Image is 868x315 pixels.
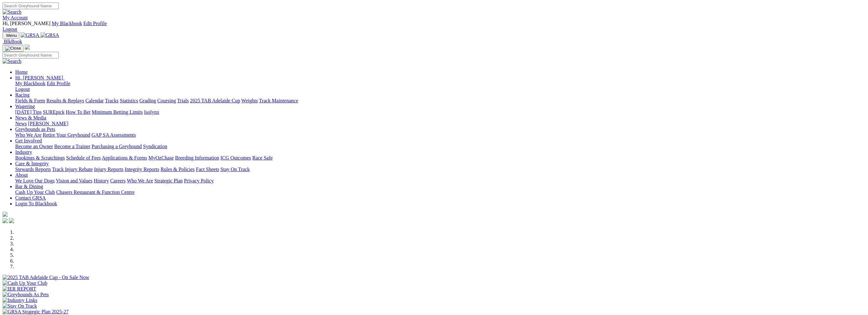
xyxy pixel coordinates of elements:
a: My Account [3,15,28,20]
div: Bar & Dining [15,189,865,195]
img: Greyhounds As Pets [3,292,49,298]
input: Search [3,3,59,9]
a: Retire Your Greyhound [43,132,90,138]
a: Schedule of Fees [66,155,101,161]
a: Hi, [PERSON_NAME] [15,75,64,80]
a: Minimum Betting Limits [92,109,143,115]
a: About [15,172,28,178]
a: Injury Reports [94,167,123,172]
a: Syndication [143,144,167,149]
a: My Blackbook [52,21,82,26]
a: Fact Sheets [196,167,219,172]
img: twitter.svg [9,218,14,223]
a: Stewards Reports [15,167,51,172]
a: Chasers Restaurant & Function Centre [56,189,134,195]
img: logo-grsa-white.png [3,212,8,217]
div: About [15,178,865,184]
img: GRSA Strategic Plan 2025-27 [3,309,69,315]
a: News & Media [15,115,46,120]
div: Care & Integrity [15,167,865,172]
a: Calendar [85,98,104,103]
a: How To Bet [66,109,91,115]
a: Edit Profile [47,81,70,86]
a: Racing [15,92,29,98]
div: My Account [3,21,865,32]
a: News [15,121,27,126]
a: Cash Up Your Club [15,189,55,195]
input: Search [3,52,59,58]
a: Who We Are [15,132,42,138]
div: Racing [15,98,865,104]
a: Vision and Values [56,178,92,183]
a: ICG Outcomes [220,155,251,161]
a: Coursing [157,98,176,103]
a: Track Injury Rebate [52,167,93,172]
a: Strategic Plan [154,178,183,183]
a: Contact GRSA [15,195,46,201]
img: logo-grsa-white.png [25,45,30,50]
a: Breeding Information [175,155,219,161]
a: My Blackbook [15,81,46,86]
img: Close [5,46,21,51]
a: Weights [241,98,258,103]
a: Become a Trainer [54,144,90,149]
button: Toggle navigation [3,45,23,52]
img: Industry Links [3,298,37,303]
a: [DATE] Tips [15,109,42,115]
a: Applications & Forms [102,155,147,161]
a: Logout [3,26,17,32]
a: Race Safe [252,155,272,161]
a: Integrity Reports [125,167,159,172]
img: Search [3,9,22,15]
a: Bar & Dining [15,184,43,189]
a: Industry [15,149,32,155]
div: Get Involved [15,144,865,149]
div: News & Media [15,121,865,127]
div: Hi, [PERSON_NAME] [15,81,865,92]
a: Login To Blackbook [15,201,57,206]
a: Care & Integrity [15,161,49,166]
a: Wagering [15,104,35,109]
div: Greyhounds as Pets [15,132,865,138]
a: Become an Owner [15,144,53,149]
a: Tracks [105,98,119,103]
a: Greyhounds as Pets [15,127,55,132]
a: Rules & Policies [160,167,195,172]
a: Purchasing a Greyhound [92,144,142,149]
a: [PERSON_NAME] [28,121,68,126]
img: Search [3,58,22,64]
a: Edit Profile [83,21,107,26]
div: Industry [15,155,865,161]
a: Get Involved [15,138,42,143]
a: Fields & Form [15,98,45,103]
a: Who We Are [127,178,153,183]
a: Grading [140,98,156,103]
a: Bookings & Scratchings [15,155,65,161]
img: IER REPORT [3,286,36,292]
a: Home [15,69,28,75]
a: Logout [15,86,30,92]
a: Careers [110,178,126,183]
img: 2025 TAB Adelaide Cup - On Sale Now [3,275,89,280]
a: Statistics [120,98,138,103]
a: History [94,178,109,183]
a: Trials [177,98,189,103]
img: GRSA [41,32,59,38]
span: Menu [6,33,17,38]
img: Cash Up Your Club [3,280,47,286]
span: BlkBook [4,39,22,44]
a: Track Maintenance [259,98,298,103]
img: GRSA [21,32,39,38]
button: Toggle navigation [3,32,19,39]
img: Stay On Track [3,303,37,309]
a: Isolynx [144,109,159,115]
a: SUREpick [43,109,64,115]
a: Stay On Track [220,167,250,172]
a: 2025 TAB Adelaide Cup [190,98,240,103]
span: Hi, [PERSON_NAME] [3,21,50,26]
a: BlkBook [3,39,22,44]
a: Privacy Policy [184,178,214,183]
img: facebook.svg [3,218,8,223]
div: Wagering [15,109,865,115]
span: Hi, [PERSON_NAME] [15,75,63,80]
